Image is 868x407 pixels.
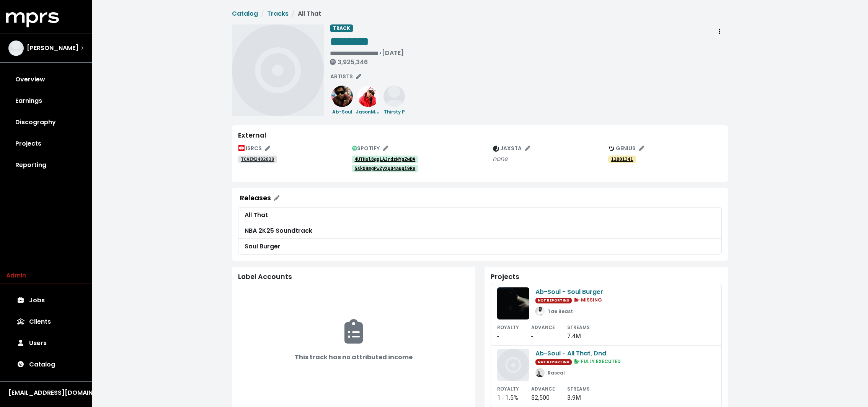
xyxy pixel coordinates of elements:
span: NOT REPORTING [535,359,572,365]
div: 3,925,346 [330,58,404,66]
small: ADVANCE [531,386,555,392]
img: The selected account / producer [8,41,24,56]
span: FULLY EXECUTED [573,358,621,365]
a: Clients [6,311,86,332]
a: Overview [6,69,86,90]
span: TRACK [330,24,353,32]
button: Edit artists [327,71,365,83]
a: 5sk89mgPwZyXgD4augi9Rn [352,165,419,172]
div: External [238,131,722,139]
div: All That [245,211,715,220]
small: Ab-Soul [332,109,352,115]
div: Ab-Soul - Soul Burger [535,287,603,297]
a: Thirsty P [382,91,406,116]
span: NOT REPORTING [535,298,572,303]
b: This track has no attributed income [295,353,413,362]
tt: TCAIW2402039 [241,157,274,162]
div: 1 - 1.5% [497,393,519,402]
a: Jobs [6,290,86,311]
span: • [DATE] [330,49,404,66]
a: Soul Burger [238,239,722,255]
a: Catalog [6,354,86,375]
li: All That [289,9,321,18]
div: Projects [491,273,722,281]
button: Edit jaxsta track identifications [489,143,534,154]
a: Ab-Soul [330,91,354,116]
span: ARTISTS [330,73,361,80]
small: STREAMS [567,386,590,392]
button: Edit genius track identifications [605,143,648,154]
img: The jaxsta.com logo [493,146,499,152]
img: c4005e254f231b7ae838ab00e001de5f.421x421x1.jpg [357,86,379,107]
img: placeholder_record.972dd7bab73465e4c6ee.svg [497,349,529,381]
a: Discography [6,112,86,133]
small: Rascal [548,370,565,376]
i: none [493,154,508,163]
a: All That [238,207,722,223]
button: Edit ISRC mappings for this track [235,143,274,154]
a: 11001341 [608,156,636,163]
img: ab6761610000e5eb6411082d4107bf24f4bea82d [535,306,545,316]
a: Projects [6,133,86,154]
small: ADVANCE [531,324,555,331]
img: placeholder_user.73b9659bbcecad7e160b.svg [383,86,405,107]
a: Catalog [232,9,258,18]
tt: 4UTHol8qqLAJrdzNYgZwDA [354,157,415,162]
span: Edit value [330,50,379,56]
small: Thirsty P [384,109,405,115]
a: Ab-Soul - Soul BurgerNOT REPORTING MISSINGTae BeastROYALTY-ADVANCE-STREAMS7.4M [491,284,722,346]
button: [EMAIL_ADDRESS][DOMAIN_NAME] [6,388,86,398]
button: Track actions [711,24,728,39]
img: The logo of the International Organization for Standardization [238,145,245,151]
div: 7.4M [567,332,590,341]
nav: breadcrumb [232,9,728,18]
span: [PERSON_NAME] [27,44,78,53]
div: Soul Burger [245,242,715,251]
button: Releases [235,191,284,206]
button: Edit spotify track identifications for this track [349,143,392,154]
div: $2,500 [531,393,555,402]
tt: 11001341 [611,157,633,162]
div: [EMAIL_ADDRESS][DOMAIN_NAME] [8,388,83,397]
a: NBA 2K25 Soundtrack [238,223,722,239]
small: Tae Beast [548,308,573,315]
div: - [497,332,519,341]
img: Album art for this track, All That [232,24,324,116]
a: 4UTHol8qqLAJrdzNYgZwDA [352,156,419,163]
span: JAXSTA [493,144,530,152]
span: Edit value [330,36,369,48]
img: The genius.com logo [609,146,615,152]
small: ROYALTY [497,324,519,331]
tt: 5sk89mgPwZyXgD4augi9Rn [354,166,415,171]
img: 97afc8cb8c9890f63198ef2c96dab348.1000x1000x1.jpg [497,287,529,319]
span: GENIUS [609,144,644,152]
a: JasonMartin [356,91,380,116]
a: Users [6,332,86,354]
a: Tracks [267,9,289,18]
a: Earnings [6,90,86,112]
div: Ab-Soul - All That, Dnd [535,349,621,358]
img: Rascal_DSTNGR [535,368,545,377]
span: ISRCS [238,144,270,152]
span: MISSING [573,297,602,303]
div: 3.9M [567,393,590,402]
a: TCAIW2402039 [238,156,277,163]
small: JasonMartin [356,107,387,116]
img: 0sfhqn8qSr0cTamFCJUd_ab-soul-dwtw-interview-3.jpg [331,86,353,107]
div: Releases [240,194,271,202]
small: ROYALTY [497,386,519,392]
span: SPOTIFY [352,144,388,152]
div: - [531,332,555,341]
div: NBA 2K25 Soundtrack [245,226,715,235]
div: Label Accounts [238,273,469,281]
small: STREAMS [567,324,590,331]
a: mprs logo [6,15,59,24]
a: Reporting [6,154,86,176]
